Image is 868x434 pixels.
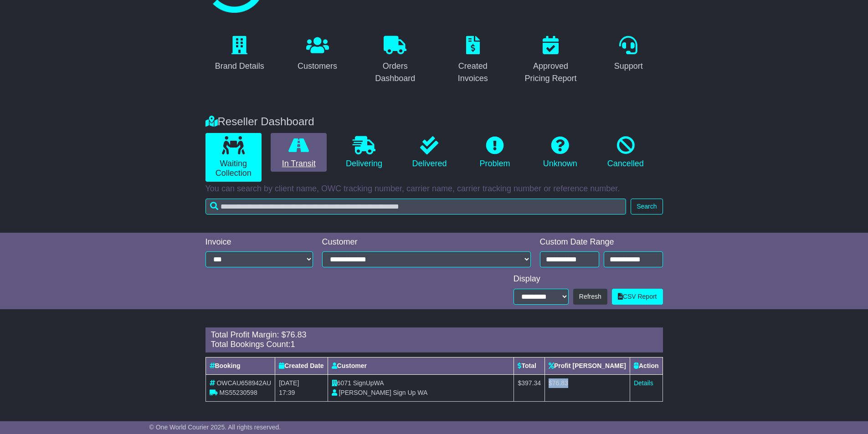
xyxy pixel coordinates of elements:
[552,379,568,387] span: 76.83
[209,33,270,76] a: Brand Details
[516,33,585,88] a: Approved Pricing Report
[275,357,328,374] th: Created Date
[298,60,337,72] div: Customers
[573,289,607,305] button: Refresh
[439,33,508,88] a: Created Invoices
[291,340,295,349] span: 1
[401,133,457,172] a: Delivered
[514,357,545,374] th: Total
[612,289,663,305] a: CSV Report
[219,389,257,396] span: MS55230598
[634,379,653,387] a: Details
[215,60,264,72] div: Brand Details
[361,33,430,88] a: Orders Dashboard
[545,374,630,401] td: $
[279,379,299,387] span: [DATE]
[205,133,262,182] a: Waiting Collection
[216,379,271,387] span: OWCAU658942AU
[521,379,541,387] span: 397.34
[211,340,657,350] div: Total Bookings Count:
[514,274,663,284] div: Display
[279,389,295,396] span: 17:39
[322,237,531,247] div: Customer
[597,133,653,172] a: Cancelled
[286,330,307,339] span: 76.83
[211,330,657,340] div: Total Profit Margin: $
[630,357,663,374] th: Action
[205,357,275,374] th: Booking
[367,60,424,85] div: Orders Dashboard
[201,115,668,128] div: Reseller Dashboard
[337,379,351,387] span: 6071
[631,199,663,214] button: Search
[328,357,514,374] th: Customer
[445,60,502,85] div: Created Invoices
[292,33,343,76] a: Customers
[339,389,427,396] span: [PERSON_NAME] Sign Up WA
[545,357,630,374] th: Profit [PERSON_NAME]
[467,133,523,172] a: Problem
[353,379,384,387] span: SignUpWA
[514,374,545,401] td: $
[532,133,588,172] a: Unknown
[614,60,643,72] div: Support
[608,33,649,76] a: Support
[271,133,327,172] a: In Transit
[205,184,663,194] p: You can search by client name, OWC tracking number, carrier name, carrier tracking number or refe...
[336,133,392,172] a: Delivering
[149,424,281,431] span: © One World Courier 2025. All rights reserved.
[205,237,313,247] div: Invoice
[540,237,663,247] div: Custom Date Range
[522,60,579,85] div: Approved Pricing Report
